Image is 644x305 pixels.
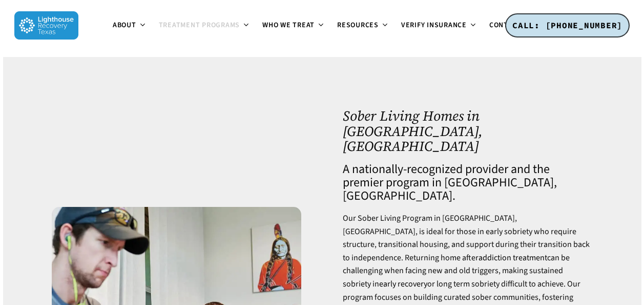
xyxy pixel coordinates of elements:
a: CALL: [PHONE_NUMBER] [505,13,630,38]
span: Who We Treat [262,20,315,30]
a: Verify Insurance [395,22,483,30]
a: early recovery [379,278,427,290]
img: Lighthouse Recovery Texas [14,11,78,40]
span: CALL: [PHONE_NUMBER] [512,20,622,30]
h1: Sober Living Homes in [GEOGRAPHIC_DATA], [GEOGRAPHIC_DATA] [343,108,592,154]
a: Who We Treat [256,22,331,30]
a: Treatment Programs [153,22,257,30]
a: Contact [483,22,537,30]
a: Resources [331,22,395,30]
span: Resources [337,20,379,30]
span: Verify Insurance [401,20,467,30]
h4: A nationally-recognized provider and the premier program in [GEOGRAPHIC_DATA], [GEOGRAPHIC_DATA]. [343,163,592,203]
a: addiction treatment [479,252,547,263]
a: About [107,22,153,30]
span: Contact [489,20,521,30]
span: About [113,20,136,30]
span: Treatment Programs [159,20,240,30]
